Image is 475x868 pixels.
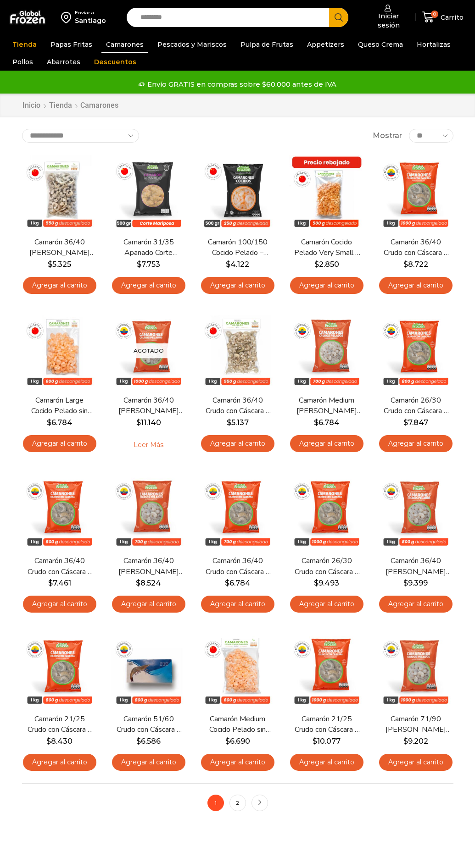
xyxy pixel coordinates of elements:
bdi: 6.586 [136,737,161,746]
span: 1 [207,795,224,811]
span: $ [403,260,408,269]
span: $ [314,579,319,587]
p: Agotado [127,343,170,359]
span: $ [47,418,51,427]
a: Agregar al carrito: “Camarón Medium Crudo Pelado sin Vena - Silver - Caja 10 kg” [290,435,363,452]
bdi: 7.753 [137,260,160,269]
a: Camarón 36/40 Crudo con Cáscara – Bronze – Caja 10 kg [204,395,272,416]
h1: Camarones [80,101,118,110]
span: $ [137,260,141,269]
span: $ [48,260,52,269]
img: address-field-icon.svg [61,10,75,25]
a: Tienda [49,100,73,111]
bdi: 6.784 [225,579,251,587]
bdi: 5.137 [227,418,249,427]
a: Agregar al carrito: “Camarón Large Cocido Pelado sin Vena - Bronze - Caja 10 kg” [23,435,96,452]
div: Enviar a [75,10,106,16]
a: Camarón 36/40 [PERSON_NAME] sin Vena – Bronze – Caja 10 kg [26,237,94,258]
a: Papas Fritas [46,36,97,53]
button: Search button [329,8,348,27]
bdi: 9.202 [403,737,428,746]
bdi: 4.122 [226,260,249,269]
a: Agregar al carrito: “Camarón 51/60 Crudo con Cáscara - Gold - Caja 20 kg” [112,754,185,771]
a: Camarón Large Cocido Pelado sin Vena – Bronze – Caja 10 kg [26,395,94,416]
span: $ [226,260,230,269]
span: $ [314,260,319,269]
select: Pedido de la tienda [22,129,139,143]
a: Camarón 26/30 Crudo con Cáscara – Gold – Caja 10 kg [382,395,450,416]
a: Camarón 36/40 [PERSON_NAME] sin Vena – Silver – Caja 10 kg [115,556,183,577]
bdi: 8.524 [136,579,161,587]
a: Camarón 36/40 Crudo con Cáscara – Gold – Caja 10 kg [26,556,94,577]
bdi: 7.847 [403,418,428,427]
bdi: 9.493 [314,579,339,587]
bdi: 6.784 [314,418,340,427]
a: Pulpa de Frutas [236,36,298,53]
a: Camarones [101,36,148,53]
bdi: 6.690 [225,737,250,746]
a: Agregar al carrito: “Camarón 100/150 Cocido Pelado - Bronze - Caja 10 kg” [201,277,274,294]
a: Camarón 36/40 [PERSON_NAME] sin Vena – Super Prime – Caja 10 kg [115,395,183,416]
span: Carrito [438,13,464,22]
a: Camarón 100/150 Cocido Pelado – Bronze – Caja 10 kg [204,237,272,258]
span: $ [227,418,231,427]
a: Inicio [22,100,41,111]
span: $ [314,418,319,427]
a: Camarón 31/35 Apanado Corte Mariposa – Bronze – Caja 5 kg [115,237,183,258]
bdi: 8.430 [46,737,73,746]
span: Mostrar [373,131,402,141]
bdi: 6.784 [47,418,73,427]
a: Camarón 26/30 Crudo con Cáscara – Super Prime – Caja 10 kg [293,556,361,577]
a: Camarón 36/40 Crudo con Cáscara – Silver – Caja 10 kg [204,556,272,577]
a: Descuentos [89,53,141,71]
a: Agregar al carrito: “Camarón 26/30 Crudo con Cáscara - Super Prime - Caja 10 kg” [290,596,363,613]
a: Agregar al carrito: “Camarón 36/40 Crudo Pelado sin Vena - Silver - Caja 10 kg” [112,596,185,613]
a: Pollos [8,53,38,71]
a: Abarrotes [42,53,85,71]
a: Agregar al carrito: “Camarón Medium Cocido Pelado sin Vena - Bronze - Caja 10 kg” [201,754,274,771]
span: $ [403,418,408,427]
span: $ [136,579,140,587]
span: $ [136,737,141,746]
bdi: 8.722 [403,260,428,269]
a: Camarón 71/90 [PERSON_NAME] sin Vena – Super Prime – Caja 10 kg [382,714,450,735]
span: Iniciar sesión [364,11,411,30]
a: Camarón 21/25 Crudo con Cáscara – Super Prime – Caja 10 kg [293,714,361,735]
a: Agregar al carrito: “Camarón 26/30 Crudo con Cáscara - Gold - Caja 10 kg” [379,435,453,452]
a: Tienda [8,36,41,53]
a: Agregar al carrito: “Camarón 36/40 Crudo Pelado sin Vena - Bronze - Caja 10 kg” [23,277,96,294]
a: Agregar al carrito: “Camarón 21/25 Crudo con Cáscara - Gold - Caja 10 kg” [23,754,96,771]
a: Camarón 21/25 Crudo con Cáscara – Gold – Caja 10 kg [26,714,94,735]
span: $ [48,579,53,587]
a: Hortalizas [412,36,455,53]
a: Agregar al carrito: “Camarón 71/90 Crudo Pelado sin Vena - Super Prime - Caja 10 kg” [379,754,453,771]
span: $ [46,737,51,746]
span: $ [225,579,229,587]
bdi: 11.140 [136,418,161,427]
bdi: 2.850 [314,260,339,269]
a: Camarón Medium Cocido Pelado sin Vena – Bronze – Caja 10 kg [204,714,272,735]
a: 2 [229,795,246,811]
bdi: 10.077 [313,737,341,746]
a: Camarón 51/60 Crudo con Cáscara – Gold – Caja 20 kg [115,714,183,735]
a: Agregar al carrito: “Camarón 36/40 Crudo con Cáscara - Super Prime - Caja 10 kg” [379,277,453,294]
span: 0 [431,11,438,18]
a: Agregar al carrito: “Camarón 36/40 Crudo con Cáscara - Silver - Caja 10 kg” [201,596,274,613]
a: 0 Carrito [420,6,466,28]
nav: Breadcrumb [22,100,118,111]
bdi: 5.325 [48,260,71,269]
a: Agregar al carrito: “Camarón 31/35 Apanado Corte Mariposa - Bronze - Caja 5 kg” [112,277,185,294]
a: Leé más sobre “Camarón 36/40 Crudo Pelado sin Vena - Super Prime - Caja 10 kg” [119,435,178,454]
span: $ [403,737,408,746]
a: Camarón Medium [PERSON_NAME] sin Vena – Silver – Caja 10 kg [293,395,361,416]
bdi: 9.399 [403,579,428,587]
a: Agregar al carrito: “Camarón Cocido Pelado Very Small - Bronze - Caja 10 kg” [290,277,363,294]
a: Camarón 36/40 [PERSON_NAME] sin Vena – Gold – Caja 10 kg [382,556,450,577]
a: Agregar al carrito: “Camarón 36/40 Crudo con Cáscara - Bronze - Caja 10 kg” [201,435,274,452]
span: $ [136,418,141,427]
a: Camarón Cocido Pelado Very Small – Bronze – Caja 10 kg [293,237,361,258]
bdi: 7.461 [48,579,71,587]
a: Pescados y Mariscos [153,36,231,53]
span: $ [403,579,408,587]
a: Agregar al carrito: “Camarón 36/40 Crudo con Cáscara - Gold - Caja 10 kg” [23,596,96,613]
